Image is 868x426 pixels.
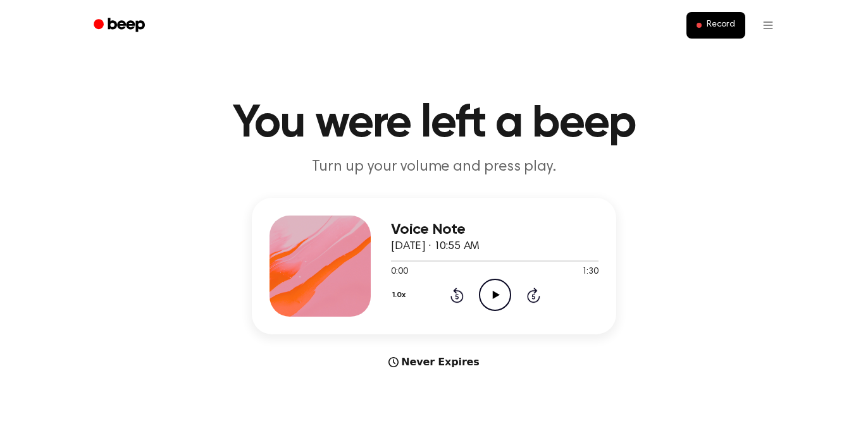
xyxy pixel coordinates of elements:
[191,157,677,178] p: Turn up your volume and press play.
[391,284,410,306] button: 1.0x
[707,20,735,31] span: Record
[753,10,783,40] button: Open menu
[110,101,758,147] h1: You were left a beep
[252,355,616,370] div: Never Expires
[582,265,598,279] span: 1:30
[686,12,745,39] button: Record
[85,13,156,38] a: Beep
[391,241,480,252] span: [DATE] · 10:55 AM
[391,265,407,279] span: 0:00
[391,221,598,238] h3: Voice Note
